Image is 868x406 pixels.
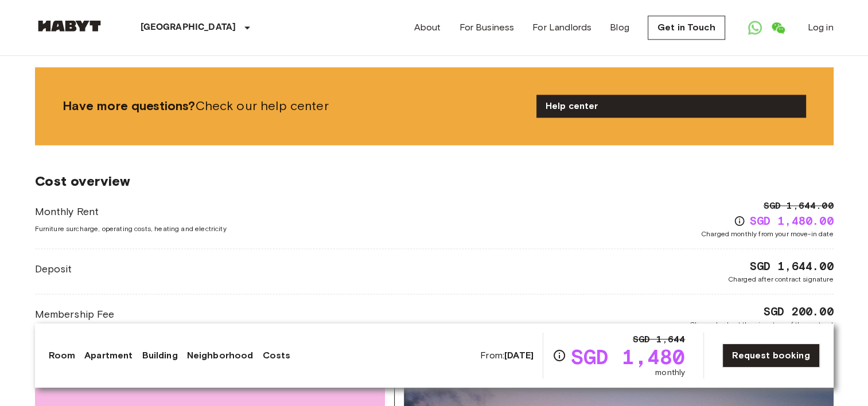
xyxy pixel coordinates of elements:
[552,349,566,362] svg: Check cost overview for full price breakdown. Please note that discounts apply to new joiners onl...
[808,21,834,34] a: Log in
[142,349,177,362] a: Building
[63,97,527,115] span: Check our help center
[728,274,834,284] span: Charged after contract signature
[504,350,534,361] b: [DATE]
[35,173,834,190] span: Cost overview
[187,349,254,362] a: Neighborhood
[744,16,766,39] a: Open WhatsApp
[84,349,133,362] a: Apartment
[414,21,441,34] a: About
[655,367,685,378] span: monthly
[610,21,629,34] a: Blog
[35,204,227,219] span: Monthly Rent
[35,307,115,322] span: Membership Fee
[262,349,290,362] a: Costs
[459,21,514,34] a: For Business
[480,349,534,362] span: From:
[764,199,834,213] span: SGD 1,644.00
[532,21,591,34] a: For Landlords
[764,303,834,319] span: SGD 200.00
[722,343,819,368] a: Request booking
[63,98,196,114] b: Have more questions?
[536,95,806,118] a: Help center
[633,333,685,346] span: SGD 1,644
[49,349,76,362] a: Room
[35,20,104,32] img: Habyt
[648,15,725,40] a: Get in Touch
[750,213,834,229] span: SGD 1,480.00
[35,224,227,234] span: Furniture surcharge, operating costs, heating and electricity
[734,215,745,227] svg: Check cost overview for full price breakdown. Please note that discounts apply to new joiners onl...
[690,319,834,330] span: Charged only at the signature of the contract
[35,261,72,276] span: Deposit
[141,21,236,34] p: [GEOGRAPHIC_DATA]
[701,229,834,239] span: Charged monthly from your move-in date
[750,258,834,274] span: SGD 1,644.00
[766,16,789,39] a: Open WeChat
[571,346,685,367] span: SGD 1,480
